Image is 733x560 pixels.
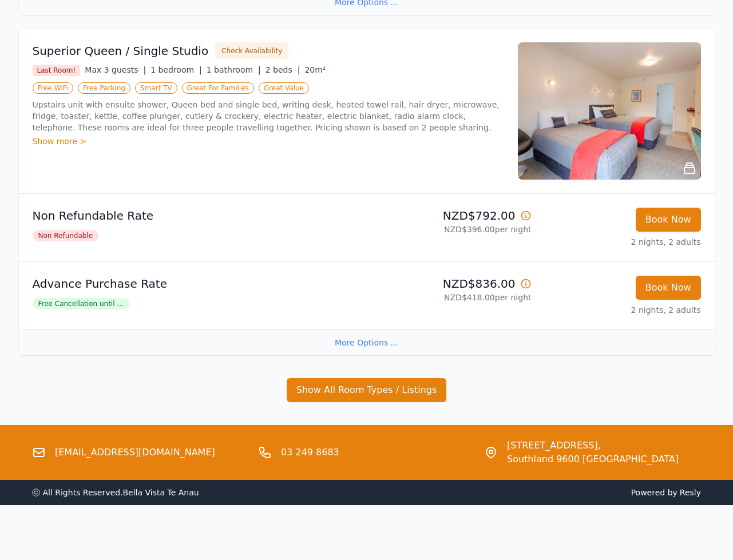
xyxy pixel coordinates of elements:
[287,378,447,402] button: Show All Room Types / Listings
[541,236,701,248] p: 2 nights, 2 adults
[33,276,362,292] p: Advance Purchase Rate
[182,82,254,94] span: Great For Families
[636,208,701,232] button: Book Now
[33,82,74,94] span: Free WiFi
[636,276,701,300] button: Book Now
[150,65,202,74] span: 1 bedroom |
[266,65,300,74] span: 2 beds |
[541,304,701,316] p: 2 nights, 2 adults
[507,452,679,466] span: Southland 9600 [GEOGRAPHIC_DATA]
[207,65,261,74] span: 1 bathroom |
[371,276,532,292] p: NZD$836.00
[371,487,702,498] span: Powered by
[33,298,129,309] span: Free Cancellation until ...
[33,43,209,59] h3: Superior Queen / Single Studio
[32,488,199,497] span: ⓒ All Rights Reserved. Bella Vista Te Anau
[215,42,288,59] button: Check Availability
[371,292,532,303] p: NZD$418.00 per night
[19,329,715,355] div: More Options ...
[259,82,309,94] span: Great Value
[85,65,146,74] span: Max 3 guests |
[371,208,532,224] p: NZD$792.00
[371,224,532,235] p: NZD$396.00 per night
[33,136,504,147] div: Show more >
[33,65,81,76] span: Last Room!
[304,65,326,74] span: 20m²
[680,488,701,497] a: Resly
[55,446,215,459] a: [EMAIL_ADDRESS][DOMAIN_NAME]
[78,82,130,94] span: Free Parking
[33,208,362,224] p: Non Refundable Rate
[507,439,679,452] span: [STREET_ADDRESS],
[33,230,99,241] span: Non Refundable
[33,99,504,133] p: Upstairs unit with ensuite shower, Queen bed and single bed, writing desk, heated towel rail, hai...
[135,82,177,94] span: Smart TV
[281,446,339,459] a: 03 249 8683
